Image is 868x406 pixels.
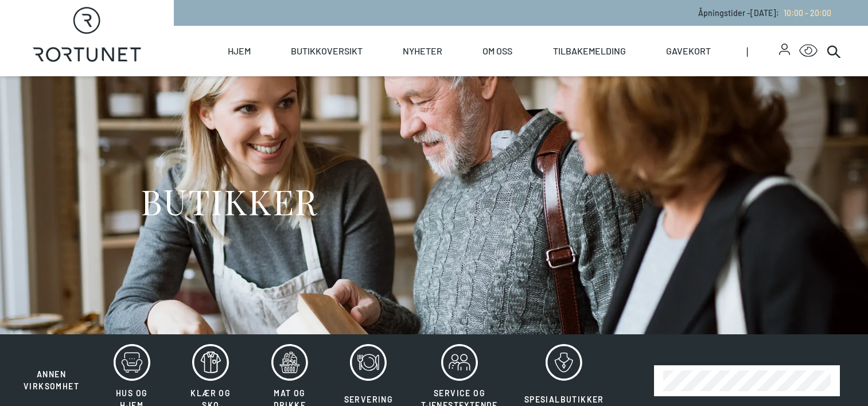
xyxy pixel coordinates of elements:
[403,26,442,76] a: Nyheter
[141,179,318,222] h1: BUTIKKER
[553,26,626,76] a: Tilbakemelding
[482,26,512,76] a: Om oss
[666,26,711,76] a: Gavekort
[291,26,363,76] a: Butikkoversikt
[779,8,831,18] a: 10:00 - 20:00
[799,42,818,60] button: Open Accessibility Menu
[228,26,251,76] a: Hjem
[784,8,831,18] span: 10:00 - 20:00
[698,7,831,19] p: Åpningstider - [DATE] :
[746,26,779,76] span: |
